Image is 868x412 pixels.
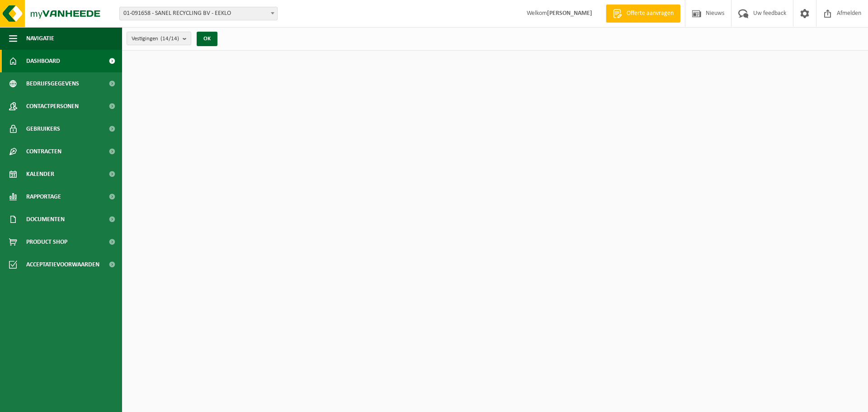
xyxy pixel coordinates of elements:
[26,231,67,253] span: Product Shop
[26,50,60,72] span: Dashboard
[606,5,680,23] a: Offerte aanvragen
[26,163,54,185] span: Kalender
[26,27,54,50] span: Navigatie
[26,185,61,208] span: Rapportage
[26,140,61,163] span: Contracten
[120,7,277,20] span: 01-091658 - SANEL RECYCLING BV - EEKLO
[26,95,79,118] span: Contactpersonen
[26,118,60,140] span: Gebruikers
[624,9,676,18] span: Offerte aanvragen
[26,208,65,231] span: Documenten
[197,32,217,46] button: OK
[26,72,79,95] span: Bedrijfsgegevens
[127,32,191,45] button: Vestigingen(14/14)
[26,253,99,276] span: Acceptatievoorwaarden
[547,10,592,17] strong: [PERSON_NAME]
[119,7,278,20] span: 01-091658 - SANEL RECYCLING BV - EEKLO
[132,32,179,46] span: Vestigingen
[160,36,179,42] count: (14/14)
